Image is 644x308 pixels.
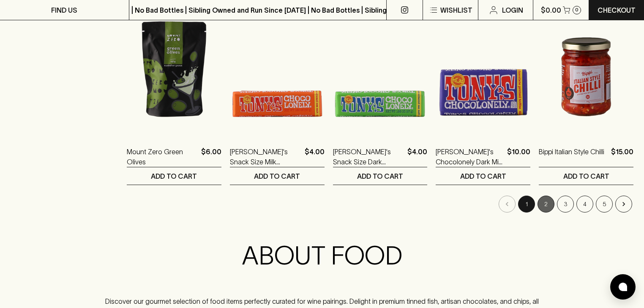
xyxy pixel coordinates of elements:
[305,147,325,167] p: $4.00
[539,147,604,167] a: Bippi Italian Style Chilli
[436,167,530,185] button: ADD TO CART
[538,196,554,213] button: Go to page 2
[611,147,633,167] p: $15.00
[201,147,221,167] p: $6.00
[436,147,504,167] a: [PERSON_NAME]'s Chocolonely Dark Milk Pretzel Toffee
[557,196,574,213] button: Go to page 3
[619,283,627,291] img: bubble-icon
[51,5,77,15] p: FIND US
[541,5,561,15] p: $0.00
[460,171,506,181] p: ADD TO CART
[254,171,300,181] p: ADD TO CART
[575,8,579,12] p: 0
[615,196,632,213] button: Go to next page
[598,5,636,15] p: Checkout
[576,196,593,213] button: Go to page 4
[507,147,530,167] p: $10.00
[127,196,633,213] nav: pagination navigation
[127,167,221,185] button: ADD TO CART
[333,147,404,167] a: [PERSON_NAME]'s Snack Size Dark Almond Sea Salt Chocolate
[440,5,472,15] p: Wishlist
[357,171,403,181] p: ADD TO CART
[333,167,428,185] button: ADD TO CART
[539,167,633,185] button: ADD TO CART
[151,171,197,181] p: ADD TO CART
[407,147,427,167] p: $4.00
[563,171,609,181] p: ADD TO CART
[97,240,548,271] h2: ABOUT FOOD
[596,196,613,213] button: Go to page 5
[230,147,301,167] a: [PERSON_NAME]'s Snack Size Milk Caramel Sea Salt Chocolate
[518,196,535,213] button: page 1
[502,5,523,15] p: Login
[127,147,198,167] a: Mount Zero Green Olives
[230,167,325,185] button: ADD TO CART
